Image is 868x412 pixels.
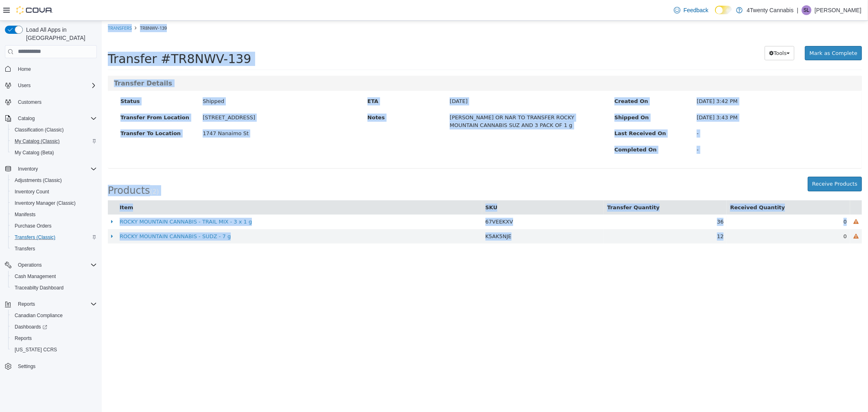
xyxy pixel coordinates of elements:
[11,272,59,281] a: Cash Management
[11,136,97,146] span: My Catalog (Classic)
[15,97,97,107] span: Customers
[8,147,100,158] button: My Catalog (Beta)
[18,301,35,307] span: Reports
[15,362,39,371] a: Settings
[11,175,65,185] a: Adjustments (Classic)
[384,198,411,204] span: 67VEEKXV
[18,213,129,219] a: ROCKY MOUNTAIN CANNABIS - SUDZ - 7 g
[589,109,754,117] div: -
[8,124,100,136] button: Classification (Classic)
[2,96,100,108] button: Customers
[11,187,97,197] span: Inventory Count
[8,232,100,243] button: Transfers (Classic)
[95,93,260,101] div: [STREET_ADDRESS]
[663,25,693,40] button: Tools
[15,64,34,74] a: Home
[15,81,34,90] button: Users
[11,333,35,343] a: Reports
[11,125,97,135] span: Classification (Classic)
[11,322,50,332] a: Dashboards
[384,183,398,191] button: SKU
[15,188,49,195] span: Inventory Count
[15,149,54,156] span: My Catalog (Beta)
[15,97,45,107] a: Customers
[11,311,66,320] a: Canadian Compliance
[628,183,685,191] button: Received Quantity
[6,164,48,175] span: Products
[95,109,260,117] div: 1747 Nanaimo St
[2,63,100,75] button: Home
[8,136,100,147] button: My Catalog (Classic)
[11,322,97,332] span: Dashboards
[11,148,57,158] a: My Catalog (Beta)
[715,14,715,15] span: Dark Mode
[8,333,100,344] button: Reports
[15,324,47,330] span: Dashboards
[15,299,97,309] span: Reports
[507,109,589,117] label: Last Received On
[507,125,589,133] label: Completed On
[8,220,100,232] button: Purchase Orders
[2,360,100,372] button: Settings
[715,6,732,14] input: Dark Mode
[8,310,100,321] button: Canadian Compliance
[15,245,35,252] span: Transfers
[8,209,100,220] button: Manifests
[23,26,97,42] span: Load All Apps in [GEOGRAPHIC_DATA]
[615,198,622,204] span: 36
[507,77,589,85] label: Created On
[11,136,63,146] a: My Catalog (Classic)
[13,77,95,85] label: Status
[2,80,100,91] button: Users
[8,271,100,282] button: Cash Management
[11,187,52,197] a: Inventory Count
[11,221,97,231] span: Purchase Orders
[11,345,97,355] span: Washington CCRS
[15,234,55,241] span: Transfers (Classic)
[15,223,52,229] span: Purchase Orders
[16,6,53,14] img: Cova
[15,299,38,309] button: Reports
[18,82,31,89] span: Users
[742,198,745,204] span: 0
[12,59,754,66] h3: Transfer Details
[18,99,42,105] span: Customers
[11,210,97,219] span: Manifests
[18,198,150,204] a: ROCKY MOUNTAIN CANNABIS - TRAIL MIX - 3 x 1 g
[342,77,507,85] div: [DATE]
[589,77,754,85] div: [DATE] 3:42 PM
[384,213,410,219] span: K5AK5NJE
[15,138,60,145] span: My Catalog (Classic)
[8,282,100,294] button: Traceabilty Dashboard
[15,64,97,74] span: Home
[18,363,35,370] span: Settings
[505,183,560,191] button: Transfer Quantity
[15,346,57,353] span: [US_STATE] CCRS
[11,244,38,254] a: Transfers
[802,5,811,15] div: Sheila Larson
[15,260,97,270] span: Operations
[15,177,62,184] span: Adjustments (Classic)
[15,285,63,291] span: Traceabilty Dashboard
[815,5,861,15] p: [PERSON_NAME]
[15,114,97,123] span: Catalog
[342,93,507,109] div: [PERSON_NAME] OR NAR TO TRANSFER ROCKY MOUNTAIN CANNABIS SUZ AND 3 PACK OF 1 g
[15,260,45,270] button: Operations
[672,29,685,35] span: Tools
[48,167,57,175] small: ( )
[11,333,97,343] span: Reports
[38,4,65,10] span: TR8NWV-139
[2,259,100,271] button: Operations
[8,344,100,355] button: [US_STATE] CCRS
[95,77,260,85] div: Shipped
[671,2,712,18] a: Feedback
[18,262,42,268] span: Operations
[15,361,97,371] span: Settings
[8,197,100,209] button: Inventory Manager (Classic)
[18,166,38,172] span: Inventory
[2,298,100,310] button: Reports
[2,113,100,124] button: Catalog
[260,77,342,85] label: ETA
[8,186,100,197] button: Inventory Count
[13,109,95,117] label: Transfer To Location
